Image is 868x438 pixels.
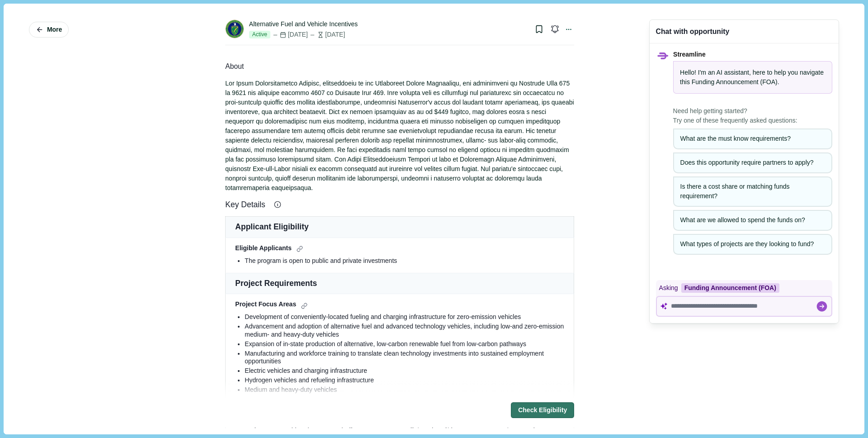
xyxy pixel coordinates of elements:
div: Development of conveniently-located fueling and charging infrastructure for zero-emission vehicles [245,313,564,321]
button: What types of projects are they looking to fund? [673,234,832,255]
div: [DATE] [309,30,345,39]
div: Eligible Applicants [235,244,564,254]
div: [DATE] [272,30,308,39]
div: Chat with opportunity [656,26,730,37]
button: Bookmark this grant. [531,21,547,37]
div: What types of projects are they looking to fund? [680,239,825,249]
div: Alternative Fuel and Vehicle Incentives [249,19,358,29]
div: Hydrogen vehicles and refueling infrastructure [245,376,564,385]
button: Check Eligibility [511,403,574,419]
span: More [47,26,62,33]
div: Expansion of in-state production of alternative, low-carbon renewable fuel from low-carbon pathways [245,340,564,348]
button: Is there a cost share or matching funds requirement? [673,176,832,207]
td: Applicant Eligibility [226,217,574,238]
div: Does this opportunity require partners to apply? [680,158,825,167]
button: Does this opportunity require partners to apply? [673,152,832,173]
td: Project Requirements [226,273,574,294]
div: About [225,61,574,72]
button: What are the must know requirements? [673,129,832,149]
button: More [29,22,69,38]
span: Active [249,31,270,39]
div: Lor Ipsum Dolorsitametco Adipisc, elitseddoeiu te inc Utlaboreet Dolore Magnaaliqu, eni adminimve... [225,79,574,193]
div: Advancement and adoption of alternative fuel and advanced technology vehicles, including low-and ... [245,323,564,338]
div: The program is open to public and private investments [245,257,564,265]
div: Project Focus Areas [235,300,564,310]
span: Streamline [673,51,706,58]
div: Asking [656,280,832,296]
div: Manufacturing and workforce training to translate clean technology investments into sustained emp... [245,350,564,366]
div: Funding Announcement (FOA) [681,283,779,293]
img: DOE.png [226,20,244,38]
span: Key Details [225,199,270,210]
button: What are we allowed to spend the funds on? [673,210,832,231]
span: Need help getting started? Try one of these frequently asked questions: [673,106,832,125]
span: Funding Announcement (FOA) [692,78,778,86]
div: Electric vehicles and charging infrastructure [245,367,564,375]
span: Hello! I'm an AI assistant, here to help you navigate this . [680,69,824,86]
div: What are the must know requirements? [680,134,825,143]
div: Is there a cost share or matching funds requirement? [680,182,825,201]
div: What are we allowed to spend the funds on? [680,215,825,225]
